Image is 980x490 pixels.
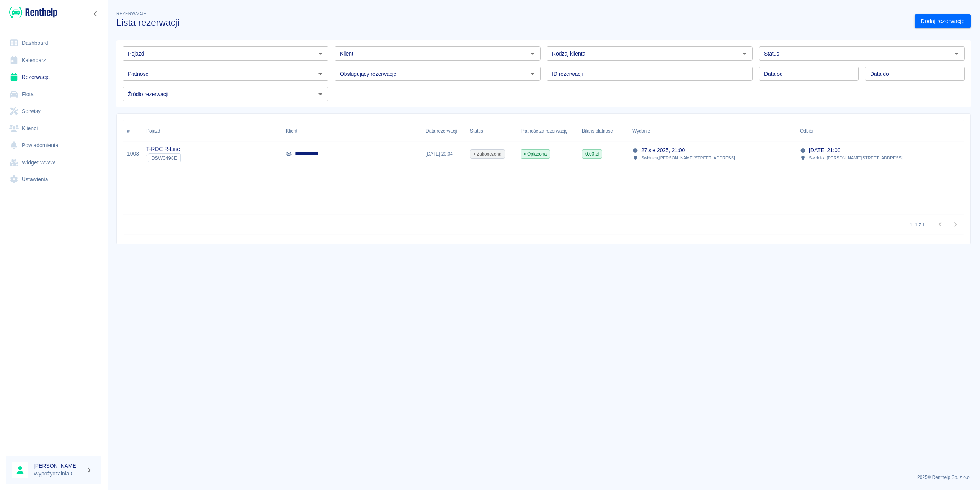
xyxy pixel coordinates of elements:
button: Otwórz [739,48,750,59]
div: Pojazd [142,120,282,142]
a: Rezerwacje [6,69,101,86]
a: Widget WWW [6,154,101,171]
div: Odbiór [796,120,964,142]
div: Data rezerwacji [422,120,466,142]
button: Otwórz [527,48,538,59]
button: Otwórz [951,48,962,59]
p: Wypożyczalnia CarPort [34,470,83,478]
a: Ustawienia [6,171,101,188]
input: DD.MM.YYYY [759,67,859,81]
div: # [123,120,142,142]
a: Serwisy [6,103,101,120]
span: Opłacona [521,151,550,157]
div: [DATE] 20:04 [422,142,466,166]
span: DSW0498E [148,155,180,161]
div: Wydanie [632,120,650,142]
div: Data rezerwacji [426,120,457,142]
p: 2025 © Renthelp Sp. z o.o. [116,474,971,481]
p: 1–1 z 1 [910,221,925,228]
a: Powiadomienia [6,137,101,154]
p: 27 sie 2025, 21:00 [641,146,685,154]
a: Dashboard [6,34,101,52]
div: Odbiór [800,120,814,142]
button: Otwórz [315,89,326,100]
div: Status [466,120,517,142]
a: Flota [6,86,101,103]
h6: [PERSON_NAME] [34,462,83,470]
a: Renthelp logo [6,6,57,19]
button: Otwórz [315,48,326,59]
div: Klient [282,120,422,142]
button: Otwórz [527,69,538,79]
p: Świdnica , [PERSON_NAME][STREET_ADDRESS] [809,154,903,161]
div: ` [146,153,181,162]
p: Świdnica , [PERSON_NAME][STREET_ADDRESS] [641,154,735,161]
div: Klient [286,120,297,142]
span: Zakończona [470,151,505,157]
p: [DATE] 21:00 [809,146,840,154]
a: Klienci [6,120,101,137]
div: Wydanie [629,120,796,142]
div: Status [470,120,483,142]
div: # [127,120,130,142]
a: 1003 [127,150,139,158]
button: Otwórz [315,69,326,79]
div: Płatność za rezerwację [521,120,568,142]
span: Rezerwacje [116,11,146,16]
span: 0,00 zł [582,151,602,157]
div: Bilans płatności [582,120,614,142]
input: DD.MM.YYYY [865,67,965,81]
div: Płatność za rezerwację [517,120,578,142]
a: Dodaj rezerwację [915,14,971,28]
p: T-ROC R-Line [146,145,181,153]
div: Pojazd [146,120,160,142]
h3: Lista rezerwacji [116,17,908,28]
button: Zwiń nawigację [90,9,101,19]
div: Bilans płatności [578,120,629,142]
img: Renthelp logo [9,6,57,19]
a: Kalendarz [6,52,101,69]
